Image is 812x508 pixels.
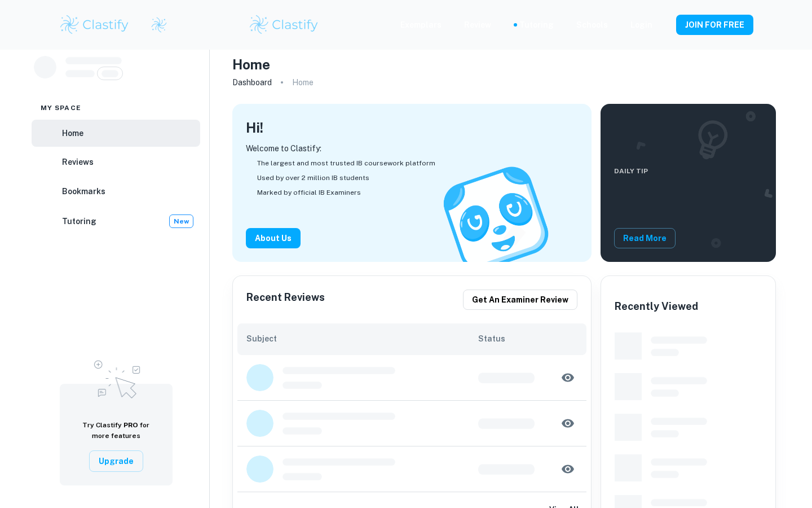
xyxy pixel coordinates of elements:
a: Tutoring [519,19,554,31]
a: Home [32,120,200,147]
h4: Hi ! [246,117,263,138]
span: Marked by official IB Examiners [257,187,361,198]
button: Read More [614,228,676,248]
p: Home [292,76,314,89]
img: Upgrade to Pro [88,353,144,402]
button: Upgrade [89,450,143,472]
button: Get an examiner review [463,290,577,310]
span: New [170,216,193,226]
h6: Recent Reviews [246,290,325,310]
h6: Home [62,127,83,139]
a: Clastify logo [144,16,167,33]
button: Help and Feedback [661,22,667,28]
h6: Tutoring [62,215,96,227]
h6: Reviews [62,156,94,168]
img: Clastify logo [248,14,320,36]
a: Login [630,19,652,31]
h6: Subject [246,332,478,345]
span: PRO [123,421,138,429]
p: Welcome to Clastify: [246,142,578,155]
span: My space [41,103,81,113]
h6: Recently Viewed [615,299,698,314]
h6: Status [478,332,577,345]
p: Review [464,19,491,31]
a: Reviews [32,149,200,176]
span: The largest and most trusted IB coursework platform [257,158,435,168]
a: Bookmarks [32,178,200,205]
button: JOIN FOR FREE [676,15,753,35]
img: Clastify logo [59,14,130,36]
button: About Us [246,228,301,248]
a: Dashboard [232,75,272,90]
h6: Try Clastify for more features [73,420,159,441]
p: Exemplars [400,19,442,31]
a: TutoringNew [32,207,200,235]
h4: Home [232,54,270,75]
h6: Bookmarks [62,185,105,198]
img: Clastify logo [151,16,167,33]
span: Used by over 2 million IB students [257,173,369,183]
span: Daily Tip [614,166,676,176]
a: Schools [576,19,608,31]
